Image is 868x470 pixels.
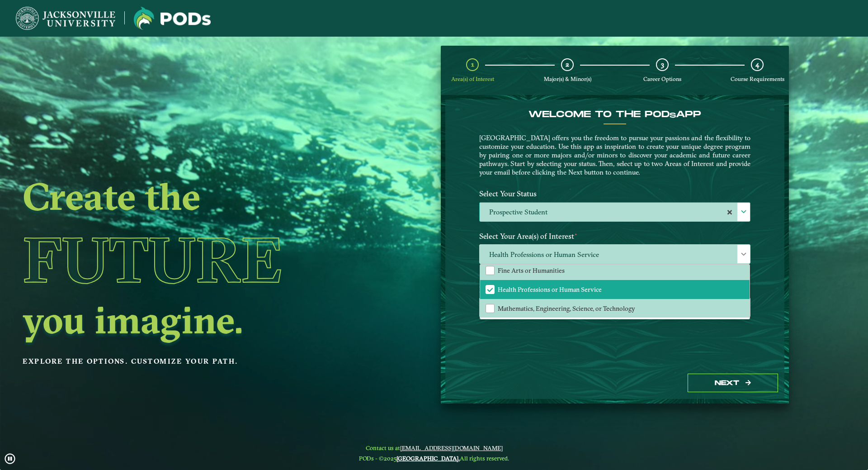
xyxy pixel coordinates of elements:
h2: Create the [23,177,368,215]
sup: ⋆ [574,231,578,237]
p: Maximum 2 selections are allowed [479,266,750,275]
label: Select Your Status [472,185,757,202]
img: Jacksonville University logo [16,7,115,30]
p: [GEOGRAPHIC_DATA] offers you the freedom to pursue your passions and the flexibility to customize... [479,133,750,176]
label: Prospective Student [480,203,750,222]
li: Health Professions or Human Service [480,280,750,299]
a: [GEOGRAPHIC_DATA]. [396,455,460,462]
sub: s [670,111,676,120]
span: Career Options [643,76,681,82]
p: Explore the options. Customize your path. [23,355,368,368]
label: Select Your Area(s) of Interest [472,228,757,245]
h2: you imagine. [23,301,368,339]
span: Mathematics, Engineering, Science, or Technology [498,304,635,313]
input: Enter your email [479,298,750,317]
span: Health Professions or Human Service [480,245,750,264]
span: Major(s) & Minor(s) [544,76,591,82]
h1: Future [23,218,368,301]
label: Enter your email below to receive a summary of the POD that you create. [472,281,757,298]
span: Fine Arts or Humanities [498,266,565,275]
span: 3 [661,60,664,69]
span: 2 [566,60,569,69]
img: Jacksonville University logo [134,7,211,30]
span: Course Requirements [731,76,784,82]
sup: ⋆ [479,265,482,271]
span: Area(s) of Interest [451,76,494,82]
span: PODs - ©2025 All rights reserved. [359,455,509,462]
span: Health Professions or Human Service [498,285,602,294]
li: Fine Arts or Humanities [480,261,750,280]
span: 4 [755,60,759,69]
h4: Welcome to the POD app [479,109,750,120]
a: [EMAIL_ADDRESS][DOMAIN_NAME] [400,444,503,451]
span: Contact us at [359,444,509,451]
li: Mathematics, Engineering, Science, or Technology [480,299,750,318]
span: 1 [471,60,474,69]
button: Next [688,374,778,392]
